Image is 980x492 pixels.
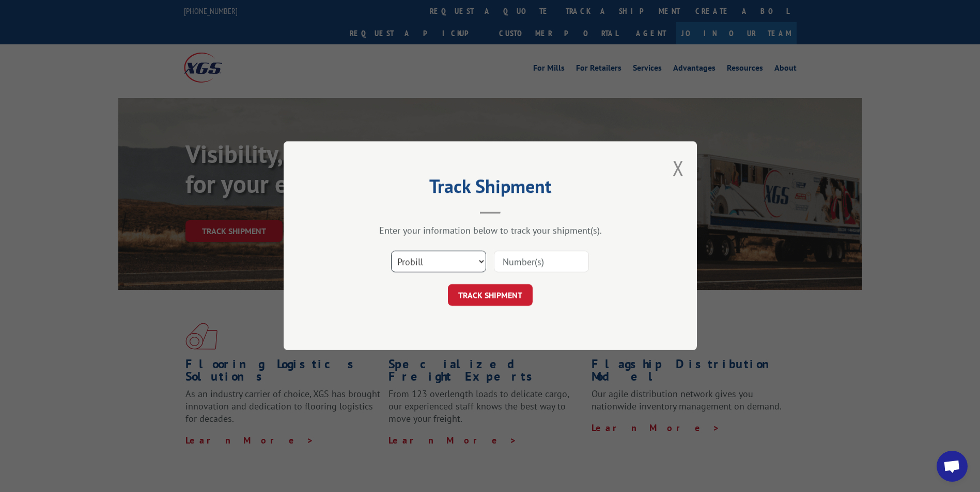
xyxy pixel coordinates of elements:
[494,251,589,273] input: Number(s)
[673,154,684,182] button: Close modal
[335,225,645,237] div: Enter your information below to track your shipment(s).
[937,451,968,482] a: Open chat
[335,179,645,199] h2: Track Shipment
[448,285,533,306] button: TRACK SHIPMENT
